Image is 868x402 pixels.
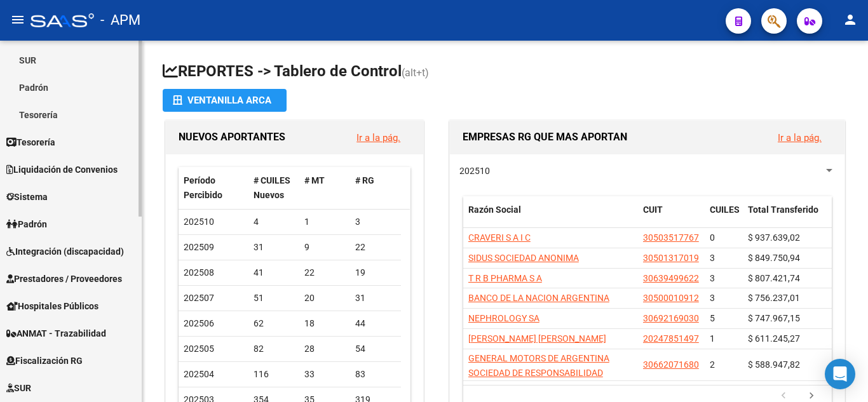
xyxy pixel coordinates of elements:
[6,135,55,149] span: Tesorería
[778,132,822,144] a: Ir a la pág.
[638,196,705,238] datatable-header-cell: CUIT
[179,167,248,209] datatable-header-cell: Período Percibido
[6,354,83,368] span: Fiscalización RG
[304,342,345,356] div: 28
[710,359,715,370] span: 2
[184,318,214,328] span: 202506
[643,333,699,344] span: 20247851497
[304,367,345,382] div: 33
[299,167,350,209] datatable-header-cell: # MT
[100,6,140,34] span: - APM
[254,265,294,280] div: 41
[254,367,294,382] div: 116
[355,367,396,382] div: 83
[748,333,800,344] span: $ 611.245,27
[355,291,396,305] div: 31
[468,232,531,243] span: CRAVERI S A I C
[184,175,222,200] span: Período Percibido
[356,132,400,144] a: Ir a la pág.
[748,359,800,370] span: $ 588.947,82
[748,273,800,283] span: $ 807.421,74
[6,272,122,286] span: Prestadores / Proveedores
[643,359,699,370] span: 30662071680
[643,204,663,215] span: CUIT
[6,190,48,204] span: Sistema
[304,215,345,229] div: 1
[163,61,848,83] h1: REPORTES -> Tablero de Control
[643,232,699,243] span: 30503517767
[6,381,31,395] span: SUR
[163,89,287,112] button: Ventanilla ARCA
[179,131,285,143] span: NUEVOS APORTANTES
[355,175,374,185] span: # RG
[643,313,699,323] span: 30692169030
[184,369,214,379] span: 202504
[6,245,124,258] span: Integración (discapacidad)
[743,196,832,238] datatable-header-cell: Total Transferido
[6,299,98,313] span: Hospitales Públicos
[710,273,715,283] span: 3
[748,232,800,243] span: $ 937.639,02
[346,126,410,149] button: Ir a la pág.
[184,217,214,227] span: 202510
[254,215,294,229] div: 4
[768,126,832,149] button: Ir a la pág.
[254,342,294,356] div: 82
[468,253,579,263] span: SIDUS SOCIEDAD ANONIMA
[355,215,396,229] div: 3
[184,344,214,354] span: 202505
[468,273,542,283] span: T R B PHARMA S A
[254,291,294,305] div: 51
[463,131,627,143] span: EMPRESAS RG QUE MAS APORTAN
[710,333,715,344] span: 1
[705,196,743,238] datatable-header-cell: CUILES
[710,232,715,243] span: 0
[184,267,214,278] span: 202508
[748,293,800,303] span: $ 756.237,01
[468,333,606,344] span: [PERSON_NAME] [PERSON_NAME]
[402,67,429,79] span: (alt+t)
[355,316,396,331] div: 44
[710,293,715,303] span: 3
[355,342,396,356] div: 54
[459,166,490,176] span: 202510
[173,89,276,112] div: Ventanilla ARCA
[254,240,294,255] div: 31
[355,265,396,280] div: 19
[304,316,345,331] div: 18
[643,253,699,263] span: 30501317019
[304,291,345,305] div: 20
[825,359,855,389] div: Open Intercom Messenger
[10,12,25,27] mat-icon: menu
[710,204,740,215] span: CUILES
[304,240,345,255] div: 9
[355,240,396,255] div: 22
[748,204,818,215] span: Total Transferido
[463,196,638,238] datatable-header-cell: Razón Social
[254,175,290,200] span: # CUILES Nuevos
[184,293,214,303] span: 202507
[748,313,800,323] span: $ 747.967,15
[643,273,699,283] span: 30639499622
[843,12,858,27] mat-icon: person
[468,353,609,392] span: GENERAL MOTORS DE ARGENTINA SOCIEDAD DE RESPONSABILIDAD LIMITADA
[350,167,401,209] datatable-header-cell: # RG
[710,313,715,323] span: 5
[643,293,699,303] span: 30500010912
[304,175,325,185] span: # MT
[6,326,106,340] span: ANMAT - Trazabilidad
[6,217,47,231] span: Padrón
[468,204,521,215] span: Razón Social
[748,253,800,263] span: $ 849.750,94
[468,313,539,323] span: NEPHROLOGY SA
[254,316,294,331] div: 62
[468,293,609,303] span: BANCO DE LA NACION ARGENTINA
[248,167,299,209] datatable-header-cell: # CUILES Nuevos
[184,242,214,252] span: 202509
[6,163,118,177] span: Liquidación de Convenios
[304,265,345,280] div: 22
[710,253,715,263] span: 3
